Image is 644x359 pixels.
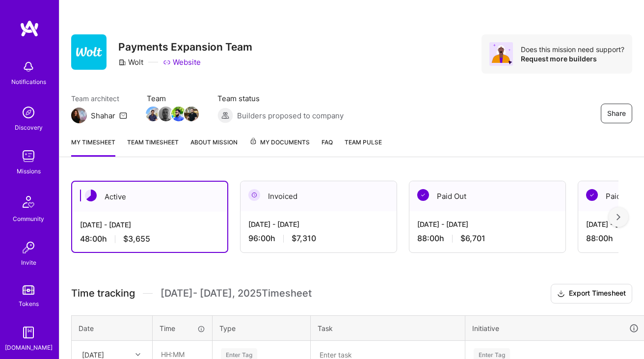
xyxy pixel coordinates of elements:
div: Community [13,214,44,224]
img: Team Member Avatar [146,107,161,121]
div: Notifications [11,77,46,87]
img: guide book [19,323,38,342]
img: Team Architect [71,108,87,123]
img: Avatar [489,42,513,66]
div: Initiative [472,323,639,334]
div: [DATE] - [DATE] [80,220,219,230]
a: Team Member Avatar [185,106,198,122]
div: 88:00 h [417,233,558,244]
div: [DATE] - [DATE] [248,219,389,229]
i: icon CompanyGray [118,58,126,66]
a: About Mission [190,137,238,157]
span: Team Pulse [345,138,382,146]
span: Time tracking [71,287,135,300]
div: 96:00 h [248,233,389,244]
a: Team Member Avatar [172,106,185,122]
a: Website [163,57,201,67]
img: tokens [23,285,34,295]
span: Team architect [71,93,127,104]
span: [DATE] - [DATE] , 2025 Timesheet [161,287,312,300]
span: $7,310 [292,233,316,244]
th: Date [72,315,153,341]
div: Tokens [19,299,39,309]
a: My Documents [249,137,310,157]
img: logo [20,20,39,37]
span: Team [147,93,198,104]
div: [DOMAIN_NAME] [5,342,53,353]
img: right [617,214,620,221]
a: Team timesheet [127,137,179,157]
h3: Payments Expansion Team [118,41,252,53]
span: Builders proposed to company [237,110,344,121]
th: Task [311,315,465,341]
div: Discovery [15,122,43,133]
div: Invoiced [241,181,397,211]
a: My timesheet [71,137,115,157]
a: FAQ [322,137,333,157]
button: Share [601,104,632,123]
img: Builders proposed to company [217,108,233,123]
div: 48:00 h [80,234,219,244]
a: Team Member Avatar [160,106,172,122]
img: Invite [19,238,38,257]
div: Active [72,182,227,212]
img: Team Member Avatar [184,107,199,121]
img: Community [17,190,40,214]
img: bell [19,57,38,77]
img: Team Member Avatar [171,107,186,121]
div: Shahar [91,110,115,121]
div: Does this mission need support? [521,45,624,54]
span: My Documents [249,137,310,148]
div: Invite [21,257,36,268]
i: icon Chevron [135,352,140,357]
div: Request more builders [521,54,624,63]
i: icon Download [557,289,565,299]
img: Paid Out [586,189,598,201]
img: Company Logo [71,34,107,70]
img: discovery [19,103,38,122]
div: Missions [17,166,41,176]
span: $6,701 [460,233,485,244]
img: Paid Out [417,189,429,201]
div: Paid Out [409,181,565,211]
span: $3,655 [123,234,150,244]
a: Team Pulse [345,137,382,157]
span: Share [607,109,626,118]
i: icon Mail [119,111,127,119]
img: Active [85,190,97,201]
img: Invoiced [248,189,260,201]
a: Team Member Avatar [147,106,160,122]
button: Export Timesheet [551,284,632,304]
div: [DATE] - [DATE] [417,219,558,229]
img: teamwork [19,146,38,166]
div: Time [160,323,205,333]
div: Wolt [118,57,143,67]
th: Type [213,315,311,341]
img: Team Member Avatar [159,107,173,121]
span: Team status [217,93,344,104]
